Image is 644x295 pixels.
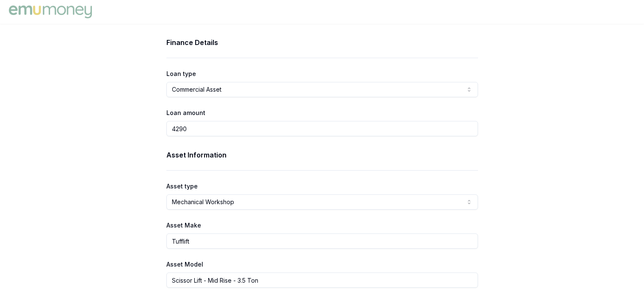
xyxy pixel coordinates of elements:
[166,261,203,268] label: Asset Model
[7,3,94,20] img: Emu Money
[166,183,198,190] label: Asset type
[166,109,205,116] label: Loan amount
[166,222,201,229] label: Asset Make
[166,121,478,136] input: $
[166,37,478,48] h3: Finance Details
[166,70,196,77] label: Loan type
[166,150,478,160] h3: Asset Information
